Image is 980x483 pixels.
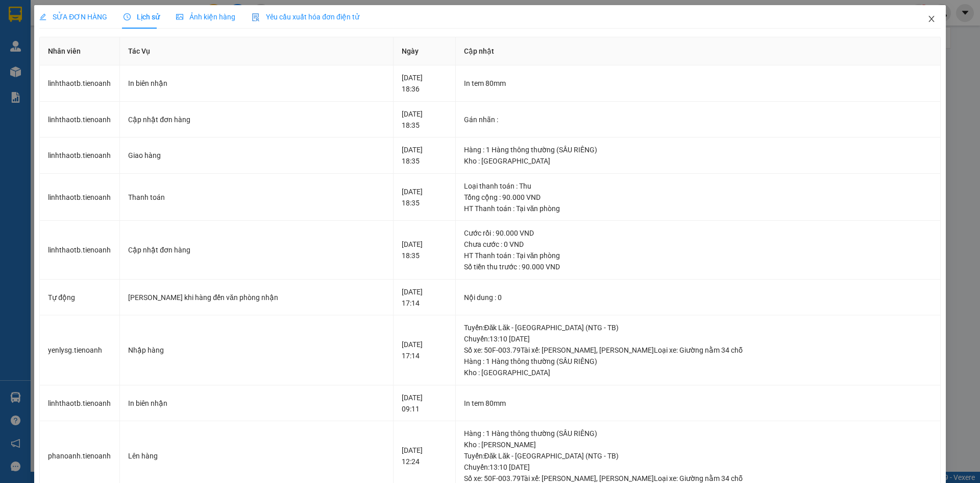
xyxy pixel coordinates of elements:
div: [DATE] 18:35 [402,108,447,131]
div: [DATE] 18:35 [402,186,447,209]
div: Lên hàng [128,450,385,462]
div: Hàng : 1 Hàng thông thường (SẦU RIÊNG) [464,356,932,367]
td: Tự động [40,280,120,316]
div: [DATE] 17:14 [402,286,447,309]
div: Kho : [PERSON_NAME] [464,439,932,450]
div: [DATE] 12:24 [402,445,447,467]
th: Nhân viên [40,37,120,65]
div: Nội dung : 0 [464,292,932,303]
img: icon [252,13,260,21]
th: Cập nhật [456,37,941,65]
div: Hàng : 1 Hàng thông thường (SẦU RIÊNG) [464,428,932,439]
div: Gán nhãn : [464,114,932,125]
div: [DATE] 17:14 [402,339,447,361]
td: linhthaotb.tienoanh [40,102,120,138]
div: Loại thanh toán : Thu [464,180,932,192]
div: [DATE] 18:36 [402,72,447,95]
button: Close [917,5,946,34]
div: Thanh toán [128,192,385,203]
div: Kho : [GEOGRAPHIC_DATA] [464,155,932,167]
td: linhthaotb.tienoanh [40,174,120,221]
div: HT Thanh toán : Tại văn phòng [464,203,932,214]
span: SỬA ĐƠN HÀNG [39,13,107,21]
div: Tổng cộng : 90.000 VND [464,192,932,203]
td: linhthaotb.tienoanh [40,137,120,174]
div: [DATE] 09:11 [402,392,447,415]
div: In tem 80mm [464,78,932,89]
div: HT Thanh toán : Tại văn phòng [464,250,932,261]
div: Chưa cước : 0 VND [464,239,932,250]
div: Cước rồi : 90.000 VND [464,227,932,239]
span: clock-circle [124,13,131,20]
td: linhthaotb.tienoanh [40,385,120,422]
div: In biên nhận [128,398,385,409]
div: Số tiền thu trước : 90.000 VND [464,261,932,272]
span: close [927,15,936,23]
td: yenlysg.tienoanh [40,315,120,385]
div: [DATE] 18:35 [402,239,447,261]
td: linhthaotb.tienoanh [40,221,120,280]
span: Ảnh kiện hàng [176,13,235,21]
span: Lịch sử [124,13,160,21]
div: Cập nhật đơn hàng [128,244,385,256]
div: Hàng : 1 Hàng thông thường (SẦU RIÊNG) [464,144,932,155]
span: picture [176,13,183,20]
div: [PERSON_NAME] khi hàng đến văn phòng nhận [128,292,385,303]
th: Ngày [394,37,455,65]
span: edit [39,13,46,20]
span: Yêu cầu xuất hóa đơn điện tử [252,13,359,21]
th: Tác Vụ [120,37,394,65]
td: linhthaotb.tienoanh [40,65,120,102]
div: Nhập hàng [128,344,385,356]
div: [DATE] 18:35 [402,144,447,167]
div: In biên nhận [128,78,385,89]
div: Cập nhật đơn hàng [128,114,385,125]
div: Giao hàng [128,150,385,161]
div: In tem 80mm [464,398,932,409]
div: Tuyến : Đăk Lăk - [GEOGRAPHIC_DATA] (NTG - TB) Chuyến: 13:10 [DATE] Số xe: 50F-003.79 Tài xế: [PE... [464,322,932,356]
div: Kho : [GEOGRAPHIC_DATA] [464,367,932,378]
